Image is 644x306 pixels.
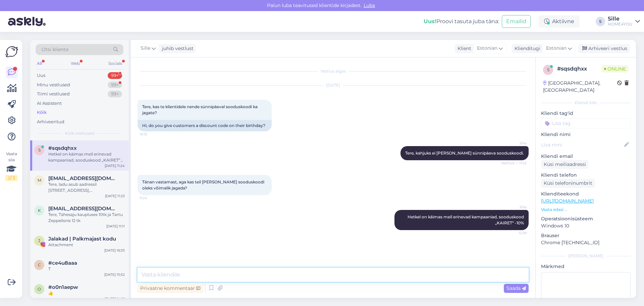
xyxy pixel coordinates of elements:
[37,109,47,116] div: Kõik
[106,224,125,229] div: [DATE] 11:11
[5,151,17,181] div: Vaata siia
[48,212,125,224] div: Tere, Tähesaju kaupluses 10tk ja Tartu Zeppelisnis 12 tk
[104,248,125,253] div: [DATE] 16:33
[36,59,43,68] div: All
[362,2,377,8] span: Luba
[159,45,194,52] div: juhib vestlust
[541,131,631,138] p: Kliendi nimi
[501,161,527,166] span: Nähtud ✓ 11:22
[424,17,499,26] div: Proovi tasuta juba täna:
[541,100,631,106] div: Kliendi info
[69,59,81,68] div: Web
[541,153,631,160] p: Kliendi email
[608,21,633,27] div: HOME4YOU
[501,205,527,210] span: Sille
[37,72,45,79] div: Uus
[541,172,631,179] p: Kliendi telefon
[512,45,540,52] div: Klienditugi
[138,284,203,293] div: Privaatne kommentaar
[541,222,631,229] p: Windows 10
[42,46,68,53] span: Otsi kliente
[5,45,18,58] img: Askly Logo
[37,119,64,125] div: Arhiveeritud
[105,193,125,199] div: [DATE] 11:23
[48,206,118,212] span: kerli2009@hotmail.com
[477,45,497,52] span: Estonian
[38,147,41,152] span: s
[501,141,527,146] span: Sille
[541,263,631,270] p: Märkmed
[37,100,62,107] div: AI Assistent
[455,45,471,52] div: Klient
[5,175,17,181] div: 2 / 3
[48,284,78,290] span: #o0n1aepw
[541,118,631,128] input: Lisa tag
[138,120,272,131] div: Hi, do you give customers a discount code on their birthday?
[38,262,41,267] span: c
[37,91,70,97] div: Tiimi vestlused
[140,132,165,137] span: 10:12
[541,179,595,188] div: Küsi telefoninumbrit
[596,17,605,26] div: S
[65,130,94,136] span: Kõik vestlused
[105,296,125,301] div: [DATE] 14:15
[37,82,70,88] div: Minu vestlused
[546,45,567,52] span: Estonian
[578,44,630,53] div: Arhiveeri vestlus
[108,82,122,88] div: 99+
[105,163,125,168] div: [DATE] 11:24
[541,207,631,213] p: Vaata edasi ...
[140,195,165,201] span: 11:24
[541,253,631,259] div: [PERSON_NAME]
[107,59,123,68] div: Socials
[541,160,589,169] div: Küsi meiliaadressi
[543,80,617,94] div: [GEOGRAPHIC_DATA], [GEOGRAPHIC_DATA]
[506,285,526,291] span: Saada
[38,287,41,292] span: o
[48,266,125,272] div: T
[48,151,125,163] div: Hetkel on käimas meil erinevad kampaaniad, sooduskood „KAIRET“ -10%
[502,15,531,28] button: Emailid
[541,110,631,117] p: Kliendi tag'id
[424,18,436,25] b: Uus!
[142,104,259,115] span: Tere, kas te klientidele nende sünnipäeval sooduskoodi ka jagate?
[541,190,631,198] p: Klienditeekond
[104,272,125,277] div: [DATE] 15:52
[601,65,629,73] span: Online
[142,179,265,190] span: Tänan vastamast, aga kas teil [PERSON_NAME] sooduskoodi oleks võimalik jagada?
[38,208,41,213] span: k
[138,82,529,88] div: [DATE]
[48,181,125,193] div: Tere, ladu asub aadressil [STREET_ADDRESS], [GEOGRAPHIC_DATA], [PERSON_NAME], [GEOGRAPHIC_DATA].
[141,45,150,52] span: Sille
[38,238,40,243] span: J
[541,239,631,246] p: Chrome [TECHNICAL_ID]
[48,175,118,181] span: mironovska2@inbox.lv
[48,236,116,242] span: Jalakad | Palkmajast kodu
[547,67,549,72] span: s
[608,16,633,21] div: Sille
[501,230,527,235] span: 12:39
[108,91,122,97] div: 99+
[48,242,125,248] div: Attachment
[608,16,640,27] a: SilleHOME4YOU
[108,72,122,79] div: 99+
[48,145,77,151] span: #sqsdqhxx
[48,260,77,266] span: #ce4u8aaa
[539,15,580,28] div: Aktiivne
[38,178,41,183] span: m
[541,198,594,204] a: [URL][DOMAIN_NAME]
[408,214,525,225] span: Hetkel on käimas meil erinevad kampaaniad, sooduskood „KAIRET“ -10%
[541,232,631,239] p: Brauser
[138,68,529,74] div: Vestlus algas
[541,141,623,148] input: Lisa nimi
[405,150,524,156] span: Tere, kahjuks ei [PERSON_NAME] sünnipäeva sooduskoodi.
[48,290,125,296] div: 👍
[541,215,631,222] p: Operatsioonisüsteem
[557,65,601,73] div: # sqsdqhxx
